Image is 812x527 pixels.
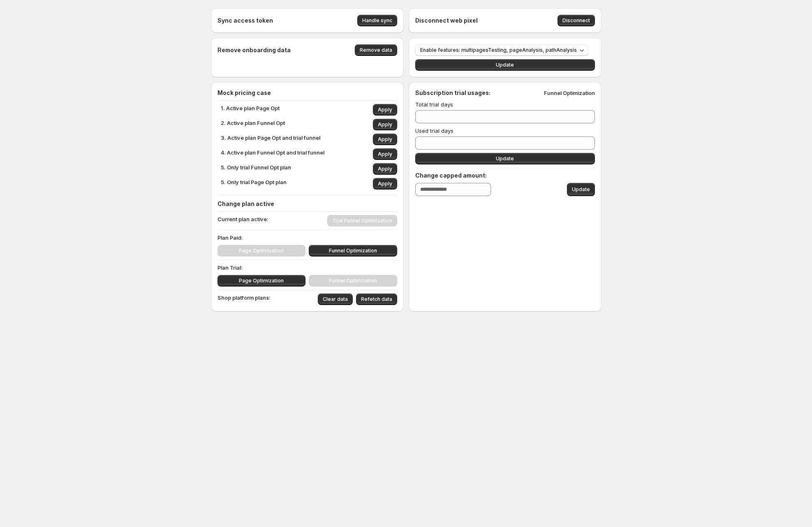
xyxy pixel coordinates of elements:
button: Update [567,183,595,196]
span: Update [572,186,590,193]
button: Apply [373,104,397,116]
p: 1. Active plan Page Opt [221,104,280,116]
button: Update [415,153,595,164]
p: 3. Active plan Page Opt and trial funnel [221,134,320,145]
span: Apply [378,106,392,113]
span: Used trial days [415,127,453,134]
h4: Disconnect web pixel [415,16,478,25]
button: Apply [373,163,397,175]
button: Clear data [318,294,353,305]
h4: Remove onboarding data [217,46,291,54]
span: Remove data [360,47,392,53]
span: Apply [378,121,392,128]
span: Disconnect [562,17,590,24]
button: Page Optimization [217,275,306,287]
span: Apply [378,151,392,157]
span: Update [496,62,514,68]
span: Page Optimization [239,277,284,284]
p: Plan Paid: [217,233,397,242]
button: Remove data [355,44,397,56]
span: Enable features: multipagesTesting, pageAnalysis, pathAnalysis [420,47,577,53]
span: Apply [378,166,392,172]
span: Handle sync [362,17,392,24]
button: Apply [373,119,397,130]
h4: Change capped amount: [415,171,595,180]
button: Disconnect [558,15,595,26]
h4: Change plan active [217,200,397,208]
button: Handle sync [357,15,397,26]
p: 5. Only trial Funnel Opt plan [221,163,291,175]
p: Shop platform plans: [217,294,271,305]
button: Update [415,59,595,71]
button: Enable features: multipagesTesting, pageAnalysis, pathAnalysis [415,44,588,56]
p: Funnel Optimization [544,89,595,97]
p: Plan Trial: [217,263,397,272]
span: Refetch data [361,296,392,303]
span: Total trial days [415,101,453,108]
span: Clear data [323,296,348,303]
button: Funnel Optimization [309,245,397,257]
h4: Mock pricing case [217,89,397,97]
span: Apply [378,180,392,187]
button: Apply [373,178,397,190]
span: Update [496,155,514,162]
span: Apply [378,136,392,143]
button: Apply [373,134,397,145]
span: Funnel Optimization [329,247,377,254]
p: 2. Active plan Funnel Opt [221,119,285,130]
p: 4. Active plan Funnel Opt and trial funnel [221,148,324,160]
h4: Sync access token [217,16,273,25]
p: Current plan active: [217,215,268,227]
h4: Subscription trial usages: [415,89,490,97]
p: 5. Only trial Page Opt plan [221,178,287,190]
button: Apply [373,148,397,160]
button: Refetch data [356,294,397,305]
